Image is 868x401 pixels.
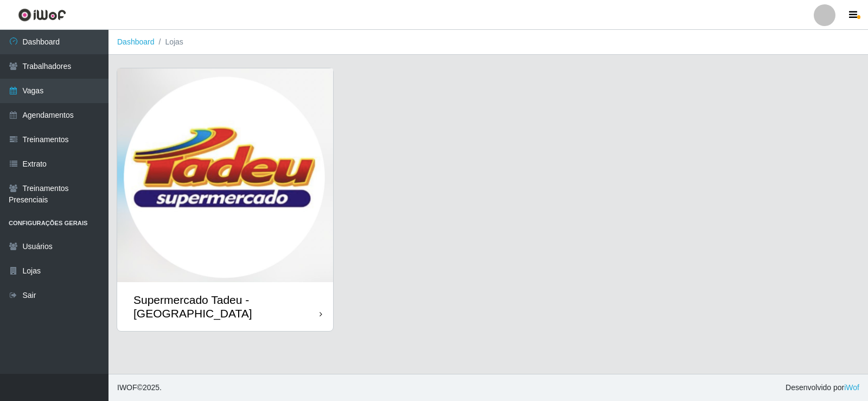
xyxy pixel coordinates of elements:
[117,383,137,392] span: IWOF
[117,68,333,282] img: cardImg
[155,36,183,48] li: Lojas
[844,383,859,392] a: iWof
[117,382,162,393] span: © 2025 .
[786,382,859,393] span: Desenvolvido por
[18,8,66,22] img: CoreUI Logo
[117,68,333,331] a: Supermercado Tadeu - [GEOGRAPHIC_DATA]
[108,30,868,55] nav: breadcrumb
[133,293,320,320] div: Supermercado Tadeu - [GEOGRAPHIC_DATA]
[117,37,155,46] a: Dashboard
